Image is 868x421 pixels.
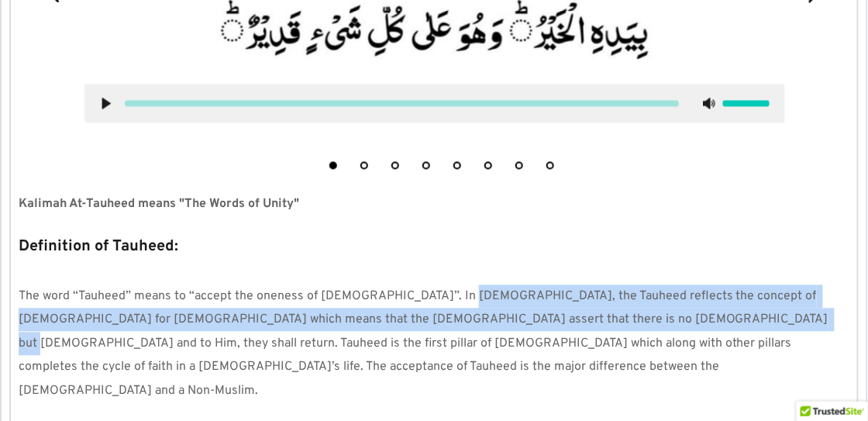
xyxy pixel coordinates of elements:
[422,162,430,170] button: 4 of 8
[391,162,399,170] button: 3 of 8
[19,197,299,212] strong: Kalimah At-Tauheed means "The Words of Unity"
[546,162,554,170] button: 8 of 8
[515,162,523,170] button: 7 of 8
[329,162,337,170] button: 1 of 8
[19,237,178,257] strong: Definition of Tauheed:
[453,162,461,170] button: 5 of 8
[360,162,368,170] button: 2 of 8
[19,289,832,399] span: The word “Tauheed” means to “accept the oneness of [DEMOGRAPHIC_DATA]”. In [DEMOGRAPHIC_DATA], th...
[484,162,492,170] button: 6 of 8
